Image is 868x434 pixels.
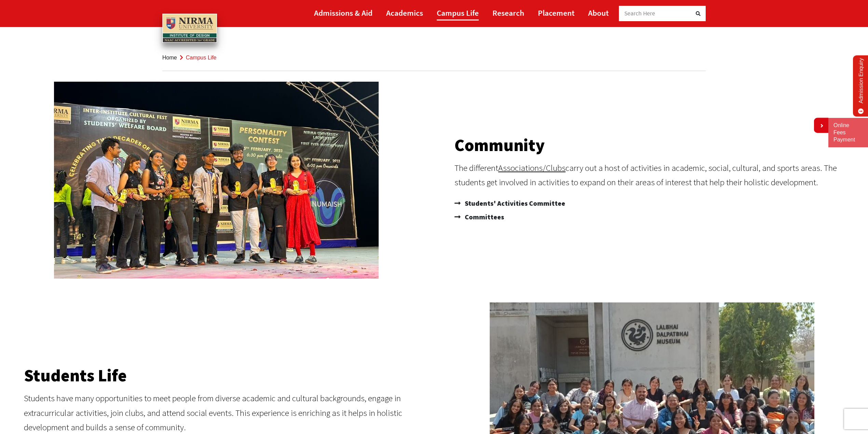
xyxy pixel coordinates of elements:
[463,196,565,210] span: Students' Activities Committee
[162,14,217,43] img: main_logo
[455,210,861,224] a: Committees
[455,137,861,154] h2: Community
[162,55,177,60] a: Home
[162,44,706,71] nav: breadcrumb
[24,367,431,384] h2: Students Life
[492,5,524,21] a: Research
[455,161,861,190] div: The different carry out a host of activities in academic, social, cultural, and sports areas. The...
[624,10,655,17] span: Search Here
[833,122,863,143] a: Online Fees Payment
[463,210,504,224] span: Committees
[186,55,217,60] span: Campus Life
[54,82,379,279] img: IMG-20230217-WA00561-950x576
[314,5,372,21] a: Admissions & Aid
[538,5,574,21] a: Placement
[455,196,861,210] a: Students' Activities Committee
[498,162,566,173] a: Associations/Clubs
[386,5,423,21] a: Academics
[437,5,479,21] a: Campus Life
[588,5,609,21] a: About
